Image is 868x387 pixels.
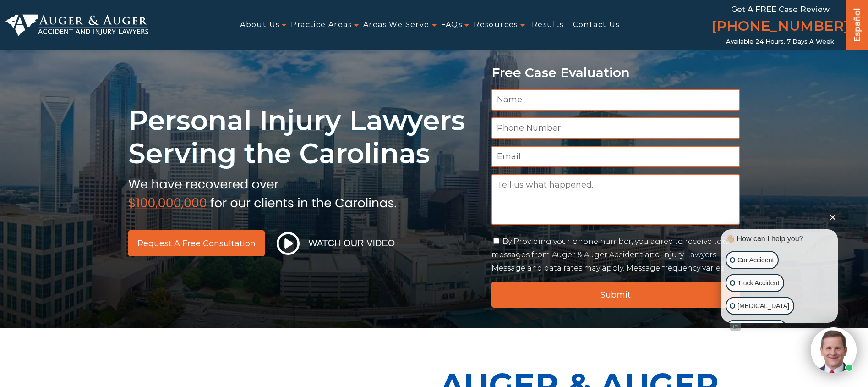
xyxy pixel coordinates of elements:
[128,230,265,256] a: Request a Free Consultation
[491,89,740,111] input: Name
[711,16,849,38] a: [PHONE_NUMBER]
[128,104,480,170] h1: Personal Injury Lawyers Serving the Carolinas
[491,237,728,272] label: By Providing your phone number, you agree to receive text messages from Auger & Auger Accident an...
[826,210,839,223] button: Close Intaker Chat Widget
[240,15,279,35] a: About Us
[274,232,398,255] button: Watch Our Video
[291,15,352,35] a: Practice Areas
[491,282,740,308] input: Submit
[128,175,397,210] img: sub text
[491,117,740,139] input: Phone Number
[491,146,740,167] input: Email
[737,277,779,289] p: Truck Accident
[491,66,740,80] p: Free Case Evaluation
[363,15,430,35] a: Areas We Serve
[811,327,857,373] img: Intaker widget Avatar
[737,254,774,266] p: Car Accident
[441,15,463,35] a: FAQs
[731,5,830,14] span: Get a FREE Case Review
[5,14,148,36] img: Auger & Auger Accident and Injury Lawyers Logo
[726,38,834,45] span: Available 24 Hours, 7 Days a Week
[532,15,564,35] a: Results
[730,323,741,331] a: Open intaker chat
[474,15,518,35] a: Resources
[723,234,835,244] div: 👋🏼 How can I help you?
[573,15,620,35] a: Contact Us
[737,300,789,312] p: [MEDICAL_DATA]
[137,239,256,248] span: Request a Free Consultation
